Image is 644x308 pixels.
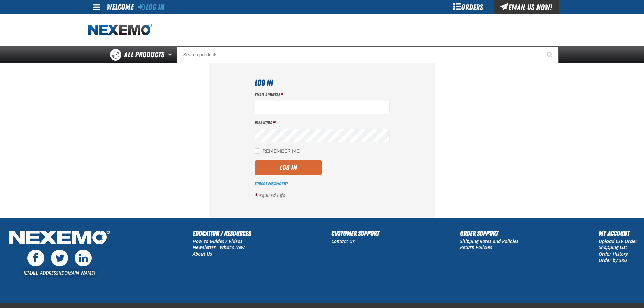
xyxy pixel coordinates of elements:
[88,24,152,36] img: Nexemo logo
[255,192,390,199] p: required info
[599,228,637,238] h2: My Account
[255,181,288,186] a: Forgot Password?
[255,120,390,126] label: Password
[599,251,628,257] a: Order History
[193,228,251,238] h2: Education / Resources
[460,244,492,251] a: Return Policies
[331,228,379,238] h2: Customer Support
[542,46,559,63] button: Start Searching
[177,46,559,63] input: Search
[331,238,355,244] a: Contact Us
[138,2,164,12] a: Log In
[599,257,627,263] a: Order by SKU
[7,228,112,248] img: Nexemo Logo
[599,244,627,251] a: Shopping List
[24,269,95,276] a: [EMAIL_ADDRESS][DOMAIN_NAME]
[255,92,390,98] label: Email Address
[599,238,637,244] a: Upload CSV Order
[193,244,245,251] a: Newsletter - What's New
[193,251,212,257] a: About Us
[255,148,260,154] input: Remember Me
[255,148,300,155] label: Remember Me
[255,160,322,175] button: Log In
[166,46,177,63] button: Open All Products pages
[193,238,242,244] a: How to Guides / Videos
[88,24,152,36] a: Home
[460,228,518,238] h2: Order Support
[124,49,164,61] span: All Products
[255,77,390,89] h1: Log In
[460,238,518,244] a: Shipping Rates and Policies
